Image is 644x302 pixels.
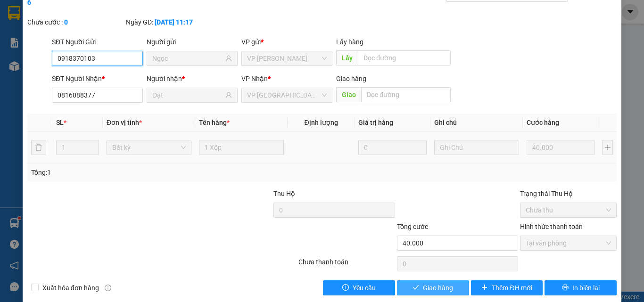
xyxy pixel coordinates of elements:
[52,73,143,84] div: SĐT Người Nhận
[526,203,611,217] span: Chưa thu
[112,140,186,155] span: Bất kỳ
[520,188,617,199] div: Trạng thái Thu Hộ
[61,14,91,90] b: BIÊN NHẬN GỬI HÀNG HÓA
[602,140,613,155] button: plus
[430,114,523,132] th: Ghi chú
[56,119,64,126] span: SL
[353,283,376,293] span: Yêu cầu
[572,283,600,293] span: In biên lai
[247,51,327,65] span: VP Phan Thiết
[358,119,393,126] span: Giá trị hàng
[481,284,488,292] span: plus
[126,17,223,27] div: Ngày GD:
[323,280,395,295] button: exclamation-circleYêu cầu
[342,284,349,292] span: exclamation-circle
[545,280,617,295] button: printerIn biên lai
[247,88,327,102] span: VP Sài Gòn
[336,50,358,65] span: Lấy
[492,283,532,293] span: Thêm ĐH mới
[79,36,130,43] b: [DOMAIN_NAME]
[336,75,366,82] span: Giao hàng
[527,119,559,126] span: Cước hàng
[31,167,249,178] div: Tổng: 1
[107,119,142,126] span: Đơn vị tính
[152,53,223,64] input: Tên người gửi
[225,92,232,98] span: user
[520,223,583,230] label: Hình thức thanh toán
[27,17,124,27] div: Chưa cước :
[336,87,361,102] span: Giao
[241,37,332,47] div: VP gửi
[79,45,130,57] li: (c) 2017
[526,236,611,250] span: Tại văn phòng
[147,73,238,84] div: Người nhận
[434,140,519,155] input: Ghi Chú
[336,38,363,46] span: Lấy hàng
[64,18,68,26] b: 0
[358,50,451,65] input: Dọc đường
[199,140,284,155] input: VD: Bàn, Ghế
[155,18,193,26] b: [DATE] 11:17
[397,280,469,295] button: checkGiao hàng
[12,61,53,105] b: [PERSON_NAME]
[102,12,125,34] img: logo.jpg
[361,87,451,102] input: Dọc đường
[413,284,419,292] span: check
[199,119,230,126] span: Tên hàng
[423,283,453,293] span: Giao hàng
[397,223,428,230] span: Tổng cước
[471,280,543,295] button: plusThêm ĐH mới
[273,190,295,197] span: Thu Hộ
[241,75,268,82] span: VP Nhận
[52,37,143,47] div: SĐT Người Gửi
[31,140,46,155] button: delete
[297,257,396,273] div: Chưa thanh toán
[562,284,569,292] span: printer
[527,140,594,155] input: 0
[152,90,223,100] input: Tên người nhận
[304,119,338,126] span: Định lượng
[358,140,426,155] input: 0
[225,55,232,62] span: user
[147,37,238,47] div: Người gửi
[105,285,111,291] span: info-circle
[39,283,103,293] span: Xuất hóa đơn hàng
